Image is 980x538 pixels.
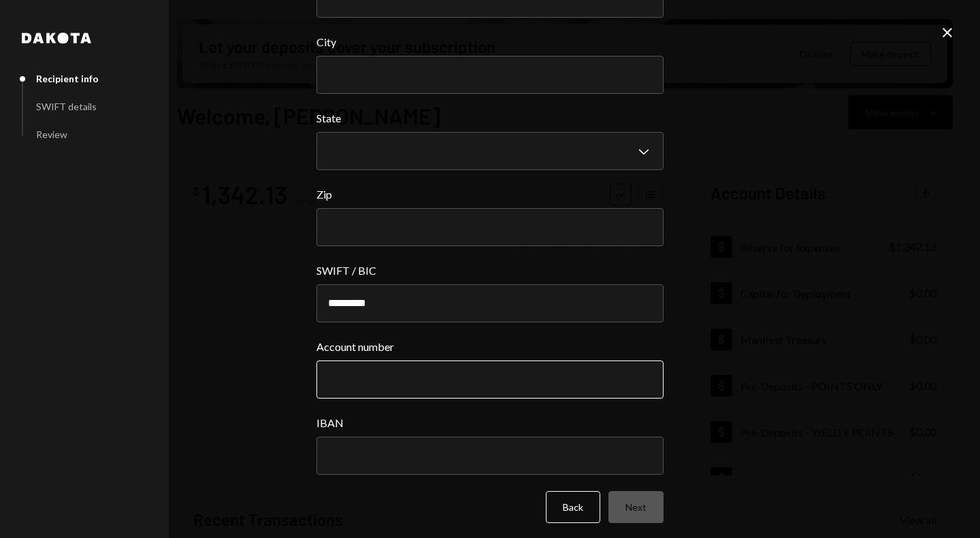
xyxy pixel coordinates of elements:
div: Recipient info [36,73,99,84]
label: Zip [316,186,664,203]
button: State [316,132,664,170]
label: City [316,34,664,50]
label: State [316,110,664,127]
label: IBAN [316,415,664,431]
label: SWIFT / BIC [316,263,664,279]
div: SWIFT details [36,101,97,112]
button: Back [546,491,600,523]
div: Review [36,129,67,140]
label: Account number [316,339,664,355]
